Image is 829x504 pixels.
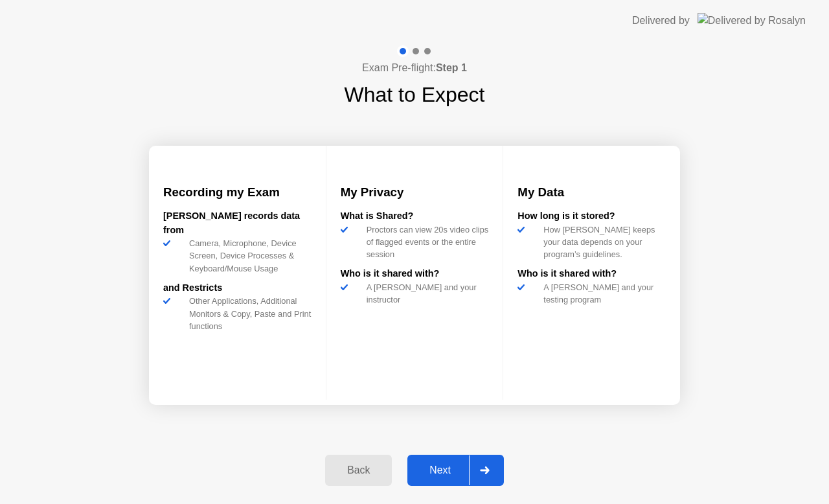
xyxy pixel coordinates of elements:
h3: Recording my Exam [163,183,312,201]
div: Next [411,464,469,476]
button: Back [325,455,392,486]
h3: My Data [517,183,666,201]
div: Other Applications, Additional Monitors & Copy, Paste and Print functions [184,295,312,332]
div: How long is it stored? [517,209,666,223]
b: Step 1 [436,62,467,73]
div: Back [329,464,388,476]
div: A [PERSON_NAME] and your testing program [538,281,666,306]
button: Next [407,455,504,486]
div: How [PERSON_NAME] keeps your data depends on your program’s guidelines. [538,223,666,261]
img: Delivered by Rosalyn [698,13,806,28]
div: What is Shared? [341,209,489,223]
h4: Exam Pre-flight: [362,60,467,76]
div: A [PERSON_NAME] and your instructor [361,281,489,306]
div: Who is it shared with? [517,267,666,281]
div: and Restricts [163,281,312,295]
div: Who is it shared with? [341,267,489,281]
h3: My Privacy [341,183,489,201]
div: Delivered by [632,13,690,29]
h1: What to Expect [345,79,485,110]
div: Camera, Microphone, Device Screen, Device Processes & Keyboard/Mouse Usage [184,237,312,275]
div: [PERSON_NAME] records data from [163,209,312,237]
div: Proctors can view 20s video clips of flagged events or the entire session [361,223,489,261]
